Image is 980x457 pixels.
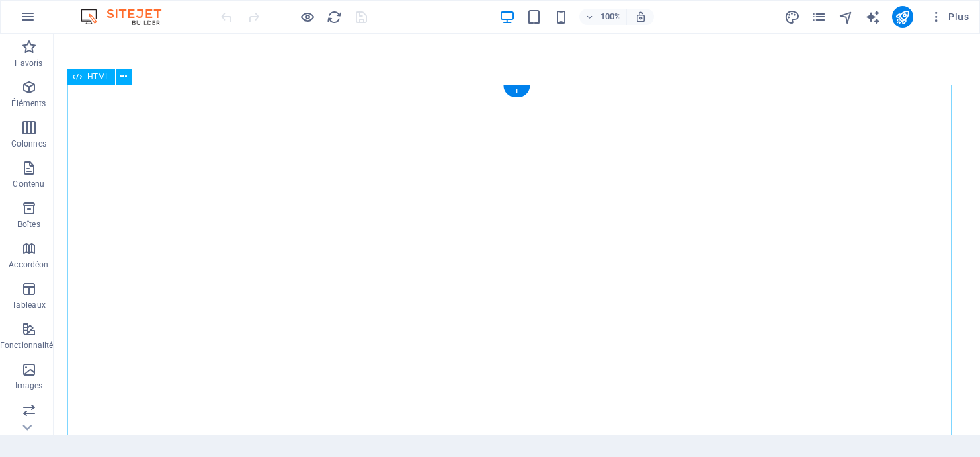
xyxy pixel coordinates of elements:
[327,9,342,25] i: Actualiser la page
[15,380,43,391] p: Images
[11,138,46,149] p: Colonnes
[784,9,801,25] button: design
[811,9,827,25] i: Pages (Ctrl+Alt+S)
[838,9,854,25] i: Navigateur
[87,73,110,81] span: HTML
[11,98,46,109] p: Éléments
[12,300,46,310] p: Tableaux
[892,6,913,28] button: publish
[930,10,969,24] span: Plus
[77,9,178,25] img: Editor Logo
[579,9,627,25] button: 100%
[865,9,881,25] button: text_generator
[326,9,342,25] button: reload
[784,9,800,25] i: Design (Ctrl+Alt+Y)
[13,179,44,190] p: Contenu
[895,9,910,25] i: Publier
[811,9,827,25] button: pages
[17,219,40,230] p: Boîtes
[9,259,48,270] p: Accordéon
[924,6,974,28] button: Plus
[503,85,530,97] div: +
[635,11,647,23] i: Lors du redimensionnement, ajuster automatiquement le niveau de zoom en fonction de l'appareil sé...
[600,9,621,25] h6: 100%
[15,58,42,69] p: Favoris
[838,9,854,25] button: navigator
[865,9,881,25] i: AI Writer
[299,9,315,25] button: Cliquez ici pour quitter le mode Aperçu et poursuivre l'édition.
